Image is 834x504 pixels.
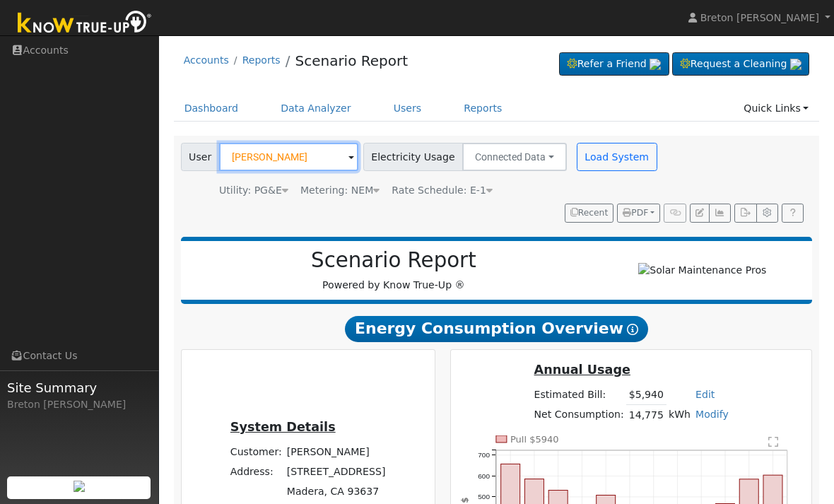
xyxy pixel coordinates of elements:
[672,52,809,76] a: Request a Cleaning
[228,443,284,462] td: Customer:
[300,183,380,198] div: Metering: NEM
[638,263,766,278] img: Solar Maintenance Pros
[531,385,626,405] td: Estimated Bill:
[181,143,220,171] span: User
[626,405,666,426] td: 14,775
[284,462,388,482] td: [STREET_ADDRESS]
[284,482,388,502] td: Madera, CA 93637
[242,54,281,66] a: Reports
[219,143,358,171] input: Select a User
[228,462,284,482] td: Address:
[627,324,638,335] i: Show Help
[392,184,493,196] span: Alias: HE1
[565,204,614,223] button: Recent
[11,8,159,40] img: Know True-Up
[453,95,512,122] a: Reports
[363,143,463,171] span: Electricity Usage
[709,204,731,223] button: Multi-Series Graph
[478,471,490,479] text: 600
[650,59,661,70] img: retrieve
[345,316,648,342] span: Energy Consumption Overview
[7,397,151,412] div: Breton [PERSON_NAME]
[768,436,778,447] text: 
[195,248,592,273] h2: Scenario Report
[790,59,801,70] img: retrieve
[230,420,336,434] u: System Details
[510,434,559,445] text: Pull $5940
[284,443,388,462] td: [PERSON_NAME]
[695,389,715,400] a: Edit
[184,54,229,66] a: Accounts
[695,409,729,420] a: Modify
[174,95,249,122] a: Dashboard
[531,405,626,426] td: Net Consumption:
[534,363,630,377] u: Annual Usage
[617,204,660,223] button: PDF
[690,204,710,223] button: Edit User
[623,208,648,218] span: PDF
[700,12,819,23] span: Breton [PERSON_NAME]
[7,378,151,397] span: Site Summary
[188,248,600,293] div: Powered by Know True-Up ®
[559,52,669,76] a: Refer a Friend
[270,95,362,122] a: Data Analyzer
[577,143,657,171] button: Load System
[734,204,756,223] button: Export Interval Data
[666,405,693,426] td: kWh
[74,481,85,492] img: retrieve
[478,493,490,500] text: 500
[462,143,567,171] button: Connected Data
[733,95,819,122] a: Quick Links
[626,385,666,405] td: $5,940
[295,52,408,69] a: Scenario Report
[756,204,778,223] button: Settings
[219,183,288,198] div: Utility: PG&E
[383,95,433,122] a: Users
[782,204,804,223] a: Help Link
[478,451,490,459] text: 700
